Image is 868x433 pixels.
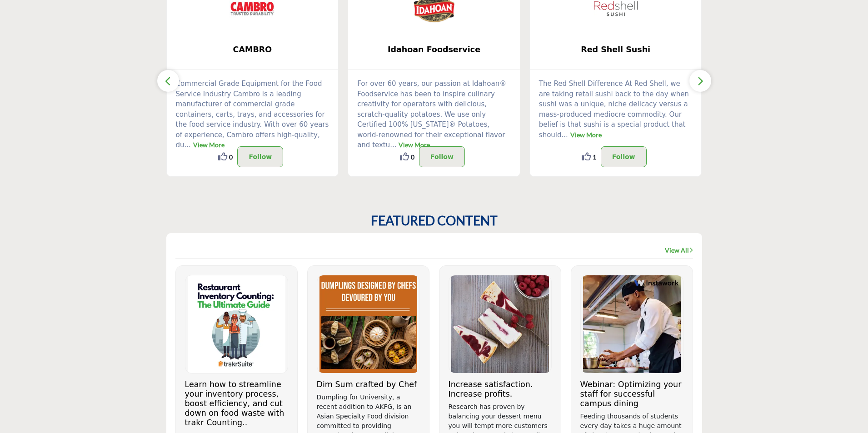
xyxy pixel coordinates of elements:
h2: FEATURED CONTENT [371,213,498,229]
p: Follow [430,151,454,162]
b: CAMBRO [180,38,325,62]
a: Red Shell Sushi [530,38,702,62]
button: Follow [237,146,283,167]
a: View More [193,141,224,149]
span: Red Shell Sushi [544,44,688,55]
a: View More [399,141,430,149]
span: ... [562,131,568,139]
span: 0 [229,152,233,162]
p: For over 60 years, our passion at Idahoan® Foodservice has been to inspire culinary creativity fo... [357,79,511,150]
a: CAMBRO [167,38,339,62]
button: Follow [419,146,465,167]
h3: Increase satisfaction. Increase profits. [449,380,552,399]
span: 1 [593,152,596,162]
b: Idahoan Foodservice [362,38,506,62]
a: View More [570,131,602,139]
a: Idahoan Foodservice [348,38,520,62]
p: Follow [249,151,272,162]
span: ... [390,141,396,149]
h3: Learn how to streamline your inventory process, boost efficiency, and cut down on food waste with... [185,380,288,428]
img: Logo of Sweet Street Desserts, click to view details [449,275,551,373]
button: Follow [601,146,647,167]
span: 0 [411,152,414,162]
h3: Webinar: Optimizing your staff for successful campus dining [580,380,683,408]
img: Logo of Dumpling for U, click to view details [317,275,419,373]
h3: Dim Sum crafted by Chef [317,380,420,389]
span: ... [185,141,191,149]
p: The Red Shell Difference At Red Shell, we are taking retail sushi back to the day when sushi was ... [539,79,693,140]
a: View All [665,246,693,255]
p: Follow [612,151,635,162]
img: Logo of Instawork, click to view details [581,275,683,373]
span: Idahoan Foodservice [362,44,506,55]
span: CAMBRO [180,44,325,55]
img: Logo of trakrSuite, click to view details [185,275,288,373]
p: Commercial Grade Equipment for the Food Service Industry Cambro is a leading manufacturer of comm... [176,79,329,150]
b: Red Shell Sushi [544,38,688,62]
